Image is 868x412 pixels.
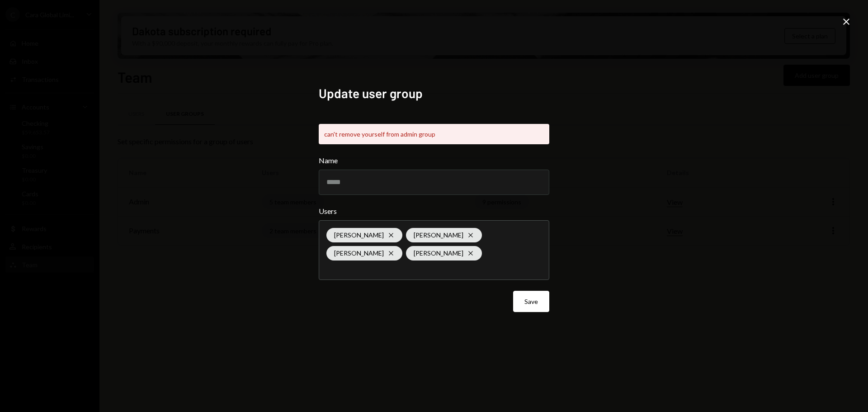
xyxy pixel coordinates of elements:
div: [PERSON_NAME] [326,228,402,242]
div: [PERSON_NAME] [326,246,402,260]
label: Users [319,206,549,217]
h2: Update user group [319,85,549,102]
button: Save [513,291,549,312]
div: [PERSON_NAME] [406,246,482,260]
div: [PERSON_NAME] [406,228,482,242]
div: can't remove yourself from admin group [319,124,549,144]
label: Name [319,155,549,166]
